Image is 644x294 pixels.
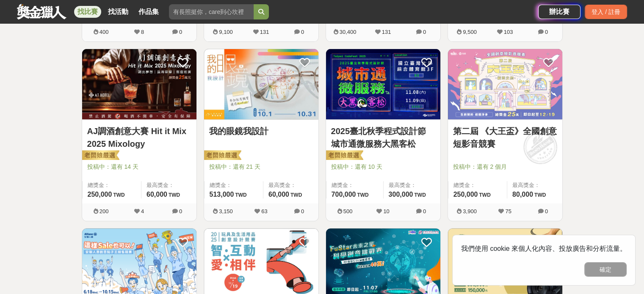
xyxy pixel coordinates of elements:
[261,208,267,214] span: 63
[88,181,136,190] span: 總獎金：
[448,49,562,120] img: Cover Image
[463,208,477,214] span: 3,900
[268,181,313,190] span: 最高獎金：
[268,191,289,198] span: 60,000
[209,125,313,137] a: 我的眼鏡我設計
[453,181,502,190] span: 總獎金：
[545,29,548,35] span: 0
[74,6,101,18] a: 找比賽
[538,5,580,19] a: 辦比賽
[423,29,426,35] span: 0
[383,208,389,214] span: 10
[219,29,233,35] span: 9,100
[504,29,513,35] span: 103
[105,6,132,18] a: 找活動
[80,150,119,162] img: 老闆娘嚴選
[324,150,363,162] img: 老闆娘嚴選
[423,208,426,214] span: 0
[141,29,144,35] span: 8
[453,162,557,171] span: 投稿中：還有 2 個月
[82,49,196,120] a: Cover Image
[179,208,182,214] span: 0
[169,192,180,198] span: TWD
[301,29,304,35] span: 0
[461,245,627,252] span: 我們使用 cookie 來個人化內容、投放廣告和分析流量。
[512,181,557,190] span: 最高獎金：
[534,192,546,198] span: TWD
[389,191,413,198] span: 300,000
[135,6,162,18] a: 作品集
[301,208,304,214] span: 0
[100,29,109,35] span: 400
[87,162,191,171] span: 投稿中：還有 14 天
[332,181,378,190] span: 總獎金：
[331,162,435,171] span: 投稿中：還有 10 天
[343,208,353,214] span: 500
[505,208,511,214] span: 75
[219,208,233,214] span: 3,150
[82,49,196,120] img: Cover Image
[146,181,191,190] span: 最高獎金：
[512,191,533,198] span: 80,000
[87,125,191,150] a: AJ調酒創意大賽 Hit it Mix 2025 Mixology
[290,192,302,198] span: TWD
[141,208,144,214] span: 4
[210,181,258,190] span: 總獎金：
[113,192,124,198] span: TWD
[389,181,435,190] span: 最高獎金：
[204,49,318,120] img: Cover Image
[453,125,557,150] a: 第二屆 《大王盃》全國創意短影音競賽
[88,191,112,198] span: 250,000
[210,191,234,198] span: 513,000
[235,192,246,198] span: TWD
[209,162,313,171] span: 投稿中：還有 21 天
[169,4,254,19] input: 有長照挺你，care到心坎裡！青春出手，拍出照顧 影音徵件活動
[382,29,391,35] span: 131
[414,192,426,198] span: TWD
[260,29,269,35] span: 131
[479,192,490,198] span: TWD
[545,208,548,214] span: 0
[202,150,241,162] img: 老闆娘嚴選
[331,125,435,150] a: 2025臺北秋季程式設計節 城市通微服務大黑客松
[179,29,182,35] span: 0
[340,29,357,35] span: 30,400
[448,49,562,120] a: Cover Image
[146,191,167,198] span: 60,000
[584,262,627,277] button: 確定
[585,5,627,19] div: 登入 / 註冊
[100,208,109,214] span: 200
[453,191,478,198] span: 250,000
[326,49,440,120] img: Cover Image
[332,191,356,198] span: 700,000
[204,49,318,120] a: Cover Image
[463,29,477,35] span: 9,500
[326,49,440,120] a: Cover Image
[357,192,368,198] span: TWD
